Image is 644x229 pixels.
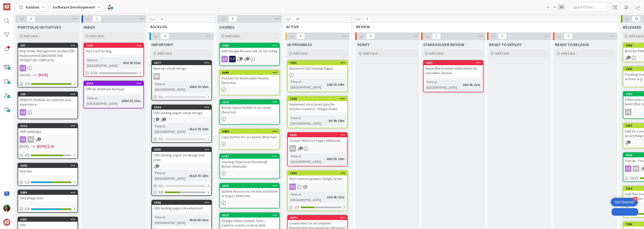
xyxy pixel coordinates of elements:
[20,144,29,149] span: [DATE]
[84,25,95,30] span: INBOX
[84,48,143,54] div: Test Card for Bug
[91,70,97,76] span: 0/29
[288,133,347,137] div: 6898
[327,118,346,123] div: 8d 4h 14m
[220,154,279,170] div: 6787Learning Objectives Download Button (Website)
[290,61,347,65] div: 7331
[152,147,211,163] div: 5545CMS landing pages sw design and prep
[288,61,347,72] div: 7331Resurrect Old Training Pages
[288,215,347,220] div: 6470
[151,60,212,101] a: 5577New nav visual designBMTime in [GEOGRAPHIC_DATA]:288d 3h 55m0/1
[152,65,211,72] div: New nav visual design
[18,179,77,185] div: 1/2
[187,84,188,89] span: :
[188,126,210,132] div: 411d 3h 22m
[219,154,280,179] a: 6787Learning Objectives Download Button (Website)
[122,60,142,66] div: 83d 5h 52m
[84,86,143,92] div: Offsite database backups
[18,92,77,97] div: 199
[220,104,279,115] div: Roster Export button in Occasion (Directus)
[86,82,143,85] div: 6376
[18,163,77,174] div: 5549New Nav
[461,82,481,87] div: 26d 4h 21m
[86,95,119,106] div: Time in [GEOGRAPHIC_DATA]
[220,100,279,115] div: 6515Roster Export button in Occasion (Directus)
[325,194,326,200] span: :
[326,194,346,200] div: 22d 4h 21m
[290,133,347,137] div: 6898
[558,5,565,10] span: 3x
[228,16,237,22] span: 9
[84,43,143,48] div: 7149
[154,148,211,151] div: 5545
[120,98,142,104] div: 288d 3h 33m
[18,25,61,30] span: PORTFOLIO INITIATIVES
[18,222,77,228] div: OPS
[25,81,29,86] span: 3 / 3
[222,71,279,74] div: 6448
[152,73,211,80] div: BM
[18,48,77,63] div: New Order Management System (EB Replacement) [BACKEND AND PRODUT DB COMPLETE]
[220,184,279,188] div: 6835
[84,43,143,54] div: 7149Test Card for Bug
[187,173,188,178] span: :
[160,33,169,39] span: 4
[357,42,370,47] span: VERIFY
[363,16,372,22] span: 1
[20,124,77,128] div: 6110
[551,5,558,10] span: 2x
[154,201,211,204] div: 5546
[633,197,638,201] div: 4
[326,82,346,87] div: 14d 1h 14m
[18,128,77,135] div: OKR webpage
[158,94,163,100] span: 0 / 1
[18,190,77,195] div: 5489
[151,105,212,143] a: 5544CMS landing pages visual designTime in [GEOGRAPHIC_DATA]:411d 3h 22m0/1
[287,170,348,211] a: 7306SEO content updates (Single Grain)Time in [GEOGRAPHIC_DATA]:22d 4h 21m1/3
[220,129,279,140] div: 6484Copy button for occasions (Directus)
[286,24,345,29] span: ACTIVE
[461,82,461,87] span: :
[151,42,173,47] span: IMPORTANT
[20,218,77,221] div: 5491
[25,179,29,185] span: 1 / 2
[220,184,279,199] div: 6835Update Resources Section at bottom of pages (Website)
[38,138,41,141] span: 1
[3,3,10,10] img: Visit kanbanzone.com
[325,82,326,87] span: :
[220,43,279,48] div: 6486
[18,43,77,48] div: 187
[152,183,211,189] div: 0/1
[615,200,634,205] div: Get Started
[220,75,279,86] div: Pick List for Notification Params (Directus)
[38,72,48,78] span: [DATE]
[25,206,29,212] span: 1 / 4
[294,205,299,210] span: 1/3
[20,164,77,167] div: 5549
[633,165,639,172] div: SS
[152,105,211,116] div: 5544CMS landing pages visual design
[18,163,77,168] div: 5549
[300,147,303,150] span: 1
[18,124,77,128] div: 6110
[290,216,347,219] div: 6470
[326,156,346,162] div: 68d 5h 19m
[289,145,296,152] div: SS
[151,147,212,196] a: 5545CMS landing pages sw design and prepTime in [GEOGRAPHIC_DATA]:411d 3h 18m0/13/8
[288,101,347,112] div: Implement structured data for Articles (round 1) - (Single Grain)
[18,136,77,143] div: SS
[288,175,347,182] div: SEO content updates (Single Grain)
[156,118,159,121] span: 1
[222,100,279,104] div: 6515
[150,24,209,29] span: BACKLOG
[18,195,77,201] div: CMS Integration
[627,141,631,144] span: 1
[623,25,641,30] span: RELEASED
[293,16,302,22] span: 24
[327,118,327,123] span: :
[51,144,54,149] div: 3D
[157,16,166,22] span: 4
[625,109,631,115] div: SS
[18,217,77,222] div: 5491
[246,57,250,60] span: 2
